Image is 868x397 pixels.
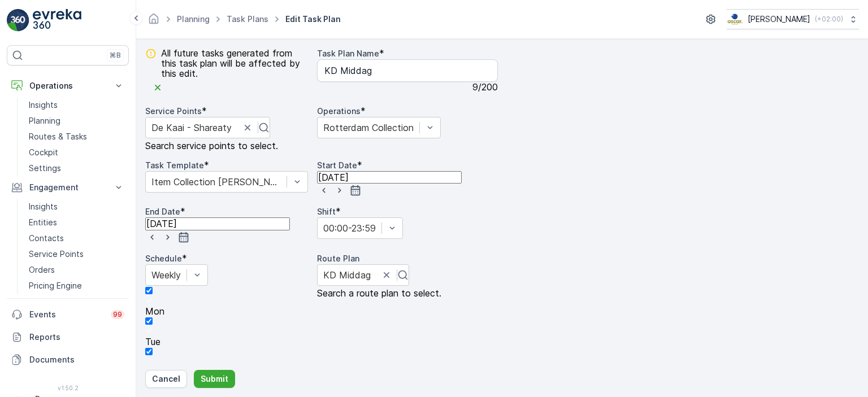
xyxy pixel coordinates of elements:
label: Start Date [317,160,357,170]
a: Events99 [7,303,129,326]
p: Operations [29,80,106,91]
p: Contacts [29,233,64,244]
p: Cancel [152,373,180,385]
label: Operations [317,106,361,116]
label: Service Points [145,106,202,116]
a: Routes & Tasks [24,129,129,145]
a: Task Plans [227,14,268,24]
p: Orders [29,264,55,276]
label: Shift [317,207,336,216]
p: 9 / 200 [472,82,498,92]
input: Mon [145,287,153,294]
p: ( +02:00 ) [815,15,843,24]
button: [PERSON_NAME](+02:00) [727,9,859,29]
p: Settings [29,163,61,174]
label: Task Template [145,160,204,170]
img: logo_light-DOdMpM7g.png [33,9,81,32]
p: [PERSON_NAME] [748,14,810,25]
p: 99 [113,310,122,319]
span: Edit Task Plan [283,14,343,25]
p: Insights [29,201,58,212]
p: Pricing Engine [29,280,82,291]
a: Settings [24,160,129,176]
span: Search a route plan to select. [317,288,441,298]
a: Entities [24,215,129,230]
a: Service Points [24,246,129,262]
span: Search service points to select. [145,141,278,151]
p: Events [29,309,104,320]
p: Entities [29,217,57,228]
label: End Date [145,207,180,216]
p: Cockpit [29,147,58,158]
span: Tue [145,336,160,347]
input: dd/mm/yyyy [317,171,462,184]
a: Insights [24,97,129,113]
p: Documents [29,354,124,365]
p: Planning [29,115,60,126]
a: Reports [7,326,129,348]
button: Operations [7,75,129,97]
a: Insights [24,199,129,215]
a: Contacts [24,230,129,246]
span: Mon [145,306,164,317]
p: Service Points [29,248,84,260]
p: Engagement [29,182,106,193]
a: Planning [177,14,210,24]
button: Engagement [7,176,129,199]
input: Tue [145,317,153,325]
label: Schedule [145,254,182,263]
label: Task Plan Name [317,49,379,58]
a: Orders [24,262,129,278]
input: dd/mm/yyyy [145,217,290,230]
a: Homepage [147,17,160,27]
p: Routes & Tasks [29,131,87,142]
button: Cancel [145,370,187,388]
button: Submit [194,370,235,388]
p: Insights [29,99,58,111]
img: basis-logo_rgb2x.png [727,13,743,25]
span: All future tasks generated from this task plan will be affected by this edit. [161,48,308,78]
p: Reports [29,331,124,343]
a: Documents [7,348,129,371]
a: Pricing Engine [24,278,129,294]
p: ⌘B [110,51,121,60]
label: Route Plan [317,254,359,263]
p: Submit [201,373,228,385]
span: v 1.50.2 [7,385,129,391]
img: logo [7,9,29,32]
a: Cockpit [24,145,129,160]
a: Planning [24,113,129,129]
